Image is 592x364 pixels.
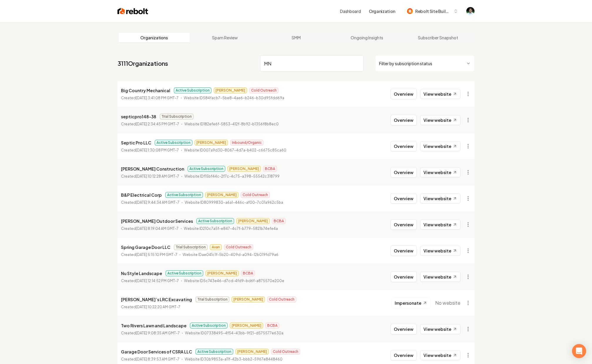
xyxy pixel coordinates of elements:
a: Organizations [119,33,190,42]
span: Cold Outreach [267,296,296,302]
a: SMM [260,33,332,42]
span: [PERSON_NAME] [195,140,228,146]
span: [PERSON_NAME] [205,192,238,198]
a: 3111Organizations [117,59,168,68]
p: Website ID 007a9d30-8067-4d7a-b402-c6675c85ca60 [184,147,286,153]
a: Dashboard [340,8,361,14]
time: [DATE] 5:15:10 PM GMT-7 [136,252,177,257]
p: Created [121,95,179,101]
span: Cold Outreach [241,192,270,198]
p: Created [121,356,179,362]
p: Big Country Mechanical [121,87,170,94]
img: Rebolt Site Builder [407,8,413,14]
span: Trial Subscription [174,244,208,250]
a: View website [420,193,460,203]
time: [DATE] 2:34:45 PM GMT-7 [136,122,179,126]
time: [DATE] 3:41:08 PM GMT-7 [136,96,179,100]
a: View website [420,220,460,230]
time: [DATE] 8:39:53 AM GMT-7 [136,357,179,361]
a: View website [420,272,460,282]
p: Created [121,226,179,232]
p: Website ID 182efe6f-5853-412f-8b92-b1356f8b8ec0 [184,121,279,127]
time: [DATE] 12:14:52 PM GMT-7 [136,279,179,283]
button: Overview [391,245,417,256]
p: Septic Pro LLC [121,139,151,146]
span: [PERSON_NAME] [228,166,261,172]
a: Spam Review [190,33,261,42]
time: [DATE] 10:12:28 AM GMT-7 [136,174,179,178]
p: Created [121,200,179,205]
button: Impersonate [391,298,430,308]
span: No website [435,299,460,306]
span: Inbound/Organic [230,140,263,146]
p: Website ID f15bf44c-2f7c-4c75-a398-55542c318799 [184,173,280,179]
p: Website ID ae041c1f-5b20-409d-a094-12b019fd79a6 [183,252,278,258]
button: Open user button [466,7,475,15]
button: Overview [391,167,417,178]
span: Active Subscription [190,323,228,328]
span: Active Subscription [166,270,203,276]
button: Overview [391,141,417,151]
p: Website ID 80999830-a6a1-446c-af00-7c01a962c5ba [185,200,283,205]
span: BCBA [272,218,286,224]
p: Two Rivers Lawn and Landscape [121,322,186,329]
span: [PERSON_NAME] [230,323,263,328]
button: Overview [391,350,417,360]
span: Impersonate [395,300,421,306]
a: View website [420,167,460,177]
img: Arwin Rahmatpanah [466,7,475,15]
a: View website [420,350,460,360]
span: BCBA [263,166,277,172]
a: View website [420,246,460,256]
time: [DATE] 10:22:20 AM GMT-7 [136,305,180,309]
p: Nu Style Landscape [121,270,162,277]
p: Created [121,147,179,153]
button: Organization [365,6,399,16]
p: [PERSON_NAME]’s LRC Excavating [121,296,192,303]
p: Created [121,304,180,310]
button: Overview [391,115,417,125]
p: Created [121,121,179,127]
p: Created [121,330,180,336]
p: Spring Garage Door LLC [121,244,170,251]
a: View website [420,141,460,151]
span: BCBA [265,323,279,328]
a: View website [420,115,460,125]
a: View website [420,89,460,99]
span: Active Subscription [165,192,203,198]
span: [PERSON_NAME] [214,87,247,93]
span: Cold Outreach [249,87,278,93]
span: Active Subscription [196,349,233,355]
span: Trial Subscription [160,114,194,119]
button: Overview [391,324,417,334]
p: Website ID 584facb7-5be8-4ae6-b246-b30d95fdd69a [184,95,284,101]
a: Subscriber Snapshot [402,33,473,42]
div: Open Intercom Messenger [572,344,586,358]
p: Created [121,173,179,179]
p: Garage Door Services of CSRA LLC [121,348,192,355]
a: View website [420,324,460,334]
p: Website ID 210c7a5f-e847-4c7f-b779-5821b74efe4a [184,226,278,232]
button: Overview [391,272,417,282]
span: Active Subscription [155,140,192,146]
img: Rebolt Logo [117,7,148,15]
span: [PERSON_NAME] [236,349,269,355]
button: Overview [391,219,417,230]
span: Active Subscription [196,218,234,224]
span: [PERSON_NAME] [232,296,265,302]
p: Website ID 30b9853a-a11f-42b3-bbb2-5967e8448460 [185,356,282,362]
span: Rebolt Site Builder [415,8,451,14]
span: BCBA [241,270,255,276]
span: Trial Subscription [196,296,229,302]
button: Overview [391,193,417,204]
time: [DATE] 8:19:04 AM GMT-7 [136,226,179,231]
span: Active Subscription [188,166,225,172]
span: Cold Outreach [271,349,300,355]
time: [DATE] 1:30:08 PM GMT-7 [136,148,179,152]
span: [PERSON_NAME] [236,218,270,224]
p: Created [121,278,179,284]
span: Avan [210,244,222,250]
time: [DATE] 9:08:35 AM GMT-7 [136,331,180,335]
p: septicpro148-38 [121,113,156,120]
time: [DATE] 9:44:34 AM GMT-7 [136,200,179,205]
